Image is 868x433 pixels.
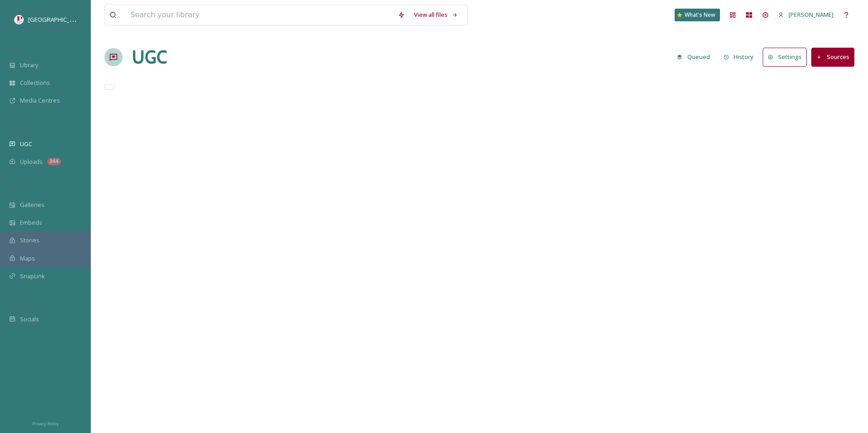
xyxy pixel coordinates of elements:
a: Settings [763,48,811,66]
button: History [719,48,759,66]
span: Privacy Policy [32,421,59,427]
span: COLLECT [9,126,29,133]
span: [GEOGRAPHIC_DATA] [28,15,86,24]
a: [PERSON_NAME] [774,6,838,24]
span: Embeds [20,218,42,227]
span: Socials [20,315,39,324]
span: Collections [20,79,50,87]
button: Queued [672,48,715,66]
span: [PERSON_NAME] [789,10,833,19]
span: SOCIALS [9,301,27,308]
span: Stories [20,236,39,245]
span: WIDGETS [9,187,30,193]
button: Sources [811,48,854,66]
a: History [719,48,763,66]
img: download%20(5).png [15,15,24,24]
span: Uploads [20,157,43,166]
button: Settings [763,48,807,66]
a: UGC [132,44,167,71]
div: 344 [47,158,61,165]
span: Library [20,61,38,69]
a: View all files [409,6,463,24]
span: MEDIA [9,47,25,54]
span: SnapLink [20,272,45,280]
input: Search your library [126,5,393,25]
span: Maps [20,254,35,263]
span: Galleries [20,201,44,209]
a: Queued [672,48,719,66]
span: UGC [20,140,32,148]
span: Media Centres [20,96,60,105]
a: What's New [675,9,720,21]
a: Privacy Policy [32,418,59,428]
